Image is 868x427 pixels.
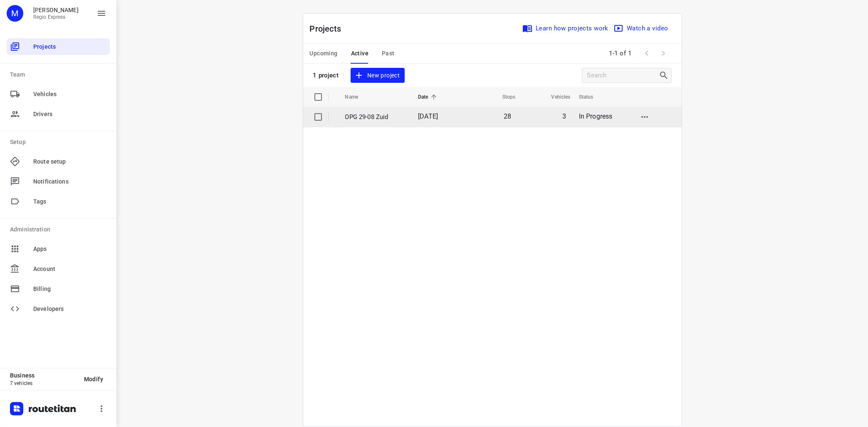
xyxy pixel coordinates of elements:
[351,68,405,83] button: New project
[33,197,106,206] span: Tags
[313,72,339,79] p: 1 project
[33,285,106,293] span: Billing
[7,38,110,55] div: Projects
[310,22,348,35] p: Projects
[579,112,613,120] span: In Progress
[606,45,635,62] span: 1-1 of 1
[345,112,406,122] p: OPG 29-08 Zuid
[579,92,604,102] span: Status
[33,90,106,99] span: Vehicles
[492,92,516,102] span: Stops
[7,241,110,257] div: Apps
[655,45,672,62] span: Next Page
[33,110,106,119] span: Drivers
[33,265,106,273] span: Account
[7,106,110,122] div: Drivers
[382,48,395,59] span: Past
[33,305,106,313] span: Developers
[33,7,79,13] p: Max Bisseling
[10,138,110,146] p: Setup
[7,300,110,317] div: Developers
[638,45,655,62] span: Previous Page
[33,42,106,51] span: Projects
[345,92,369,102] span: Name
[33,177,106,186] span: Notifications
[77,372,110,387] button: Modify
[587,69,659,82] input: Search projects
[356,70,400,81] span: New project
[33,245,106,253] span: Apps
[541,92,571,102] span: Vehicles
[10,372,77,379] p: Business
[10,380,77,386] p: 7 vehicles
[418,92,439,102] span: Date
[10,225,110,234] p: Administration
[351,48,368,59] span: Active
[33,157,106,166] span: Route setup
[7,173,110,190] div: Notifications
[562,112,566,120] span: 3
[10,70,110,79] p: Team
[7,153,110,170] div: Route setup
[7,261,110,277] div: Account
[7,281,110,297] div: Billing
[418,112,438,120] span: [DATE]
[310,48,338,59] span: Upcoming
[7,86,110,102] div: Vehicles
[7,5,23,22] div: M
[84,376,103,382] span: Modify
[504,112,511,120] span: 28
[33,14,79,20] p: Regio Express
[7,193,110,210] div: Tags
[659,70,671,80] div: Search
